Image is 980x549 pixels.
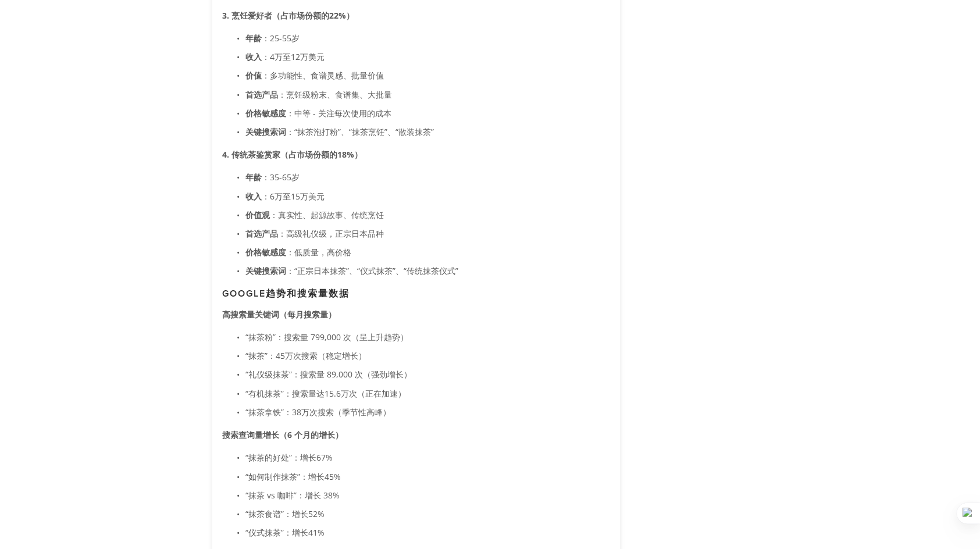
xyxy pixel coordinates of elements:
[245,508,325,519] font: “抹茶食谱”：增长52%
[245,350,366,361] font: “抹茶”：45万次搜索（稳定增长）
[245,490,340,501] font: “抹茶 vs 咖啡”：增长 38%
[286,126,434,137] font: ：“抹茶泡打粉”、“抹茶烹饪”、“散装抹茶”
[286,247,351,258] font: ：低质量，高价格
[262,172,300,183] font: ：35-65岁
[222,10,354,21] font: 3. 烹饪爱好者（占市场份额的22%）
[245,388,406,399] font: “有机抹茶”：搜索量达15.6万次（正在加速）
[245,247,286,258] font: 价格敏感度
[262,70,384,81] font: ：多功能性、食谱灵感、批量价值
[278,228,384,239] font: ：高级礼仪级，正宗日本品种
[245,228,278,239] font: 首选产品
[245,33,262,44] font: 年龄
[245,369,412,380] font: “礼仪级抹茶”：搜索量 89,000 次（强劲增长）
[245,331,408,343] font: “抹茶粉”：搜索量 799,000 次（呈上升趋势）
[262,191,325,202] font: ：6万至15万美元
[245,70,262,81] font: 价值
[245,172,262,183] font: 年龄
[245,126,286,137] font: 关键搜索词
[222,287,350,300] font: Google趋势和搜索量数据
[278,89,392,100] font: ：烹饪级粉末、食谱集、大批量
[222,309,336,320] font: 高搜索量关键词（每月搜索量）
[222,429,343,440] font: 搜索查询量增长（6 个月的增长）
[245,471,341,482] font: “如何制作抹茶”：增长45%
[245,209,270,220] font: 价值观
[222,149,362,160] font: 4. 传统茶鉴赏家（占市场份额的18%）
[245,191,262,202] font: 收入
[262,51,325,62] font: ：4万至12万美元
[245,527,325,538] font: “仪式抹茶”：增长41%
[286,265,458,276] font: ：“正宗日本抹茶”、“仪式抹茶”、“传统抹茶仪式”
[262,33,300,44] font: ：25-55岁
[245,407,391,418] font: “抹茶拿铁”：38万次搜索（季节性高峰）
[245,89,278,100] font: 首选产品
[245,265,286,276] font: 关键搜索词
[270,209,384,220] font: ：真实性、起源故事、传统烹饪
[245,51,262,62] font: 收入
[286,108,391,119] font: ：中等 - 关注每次使用的成本
[245,452,333,463] font: “抹茶的好处”：增长67%
[245,108,286,119] font: 价格敏感度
